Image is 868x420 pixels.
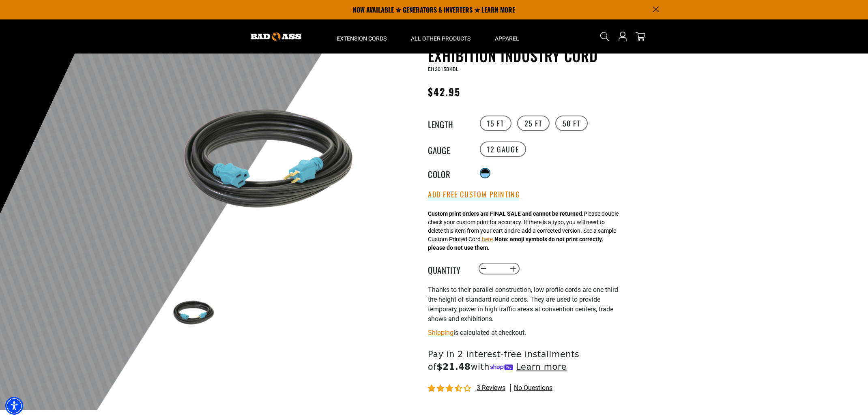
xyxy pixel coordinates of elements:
[514,384,552,392] span: No questions
[477,384,505,392] span: 3 reviews
[428,329,453,336] a: Shipping
[428,236,603,251] strong: Note: emoji symbols do not print correctly, please do not use them.
[428,66,458,72] span: EI12015BKBL
[251,32,301,41] img: Bad Ass Extension Cords
[5,397,23,415] div: Accessibility Menu
[483,19,531,54] summary: Apparel
[428,264,468,274] label: Quantity
[428,84,460,99] span: $42.95
[428,327,627,338] div: is calculated at checkout.
[480,116,511,131] label: 15 FT
[399,19,483,54] summary: All Other Products
[428,168,468,178] legend: Color
[517,116,550,131] label: 25 FT
[428,385,473,392] span: 3.67 stars
[324,19,399,54] summary: Extension Cords
[428,210,619,252] div: Please double check your custom print for accuracy. If there is a typo, you will need to delete t...
[480,141,526,157] label: 12 Gauge
[428,190,520,199] button: Add Free Custom Printing
[428,118,468,129] legend: Length
[428,144,468,154] legend: Gauge
[598,30,611,43] summary: Search
[616,19,629,54] a: Open this option
[555,116,588,131] label: 50 FT
[170,68,365,263] img: black teal
[170,291,217,338] img: black teal
[482,235,493,244] button: here
[428,210,584,217] strong: Custom print orders are FINAL SALE and cannot be returned.
[428,285,627,324] p: Thanks to their parallel construction, low profile cords are one third the height of standard rou...
[428,47,627,64] h1: Exhibition Industry Cord
[337,35,387,42] span: Extension Cords
[411,35,471,42] span: All Other Products
[634,32,647,41] a: cart
[495,35,519,42] span: Apparel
